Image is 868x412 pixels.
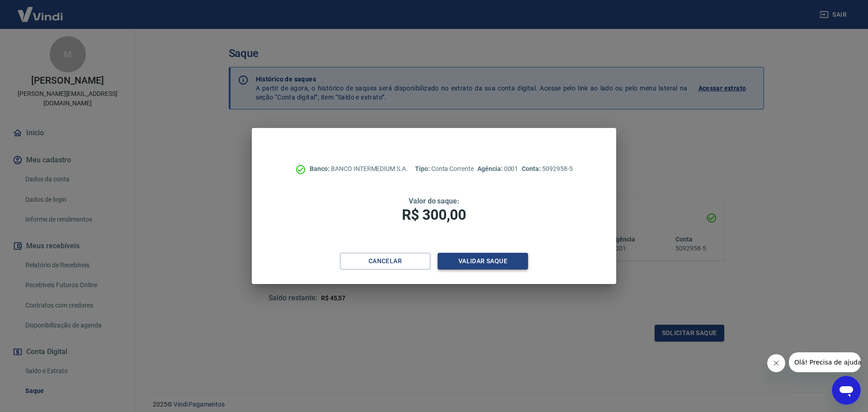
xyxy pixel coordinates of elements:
[415,164,474,174] p: Conta Corrente
[438,253,528,270] button: Validar saque
[522,165,542,172] span: Conta:
[832,376,861,405] iframe: Botão para abrir a janela de mensagens
[402,206,466,223] span: R$ 300,00
[415,165,431,172] span: Tipo:
[340,253,430,270] button: Cancelar
[789,352,861,372] iframe: Mensagem da empresa
[522,164,572,174] p: 5092958-5
[409,197,459,205] span: Valor do saque:
[477,164,518,174] p: 0001
[477,165,504,172] span: Agência:
[5,6,76,14] span: Olá! Precisa de ajuda?
[767,354,785,372] iframe: Fechar mensagem
[310,164,408,174] p: BANCO INTERMEDIUM S.A.
[310,165,331,172] span: Banco:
